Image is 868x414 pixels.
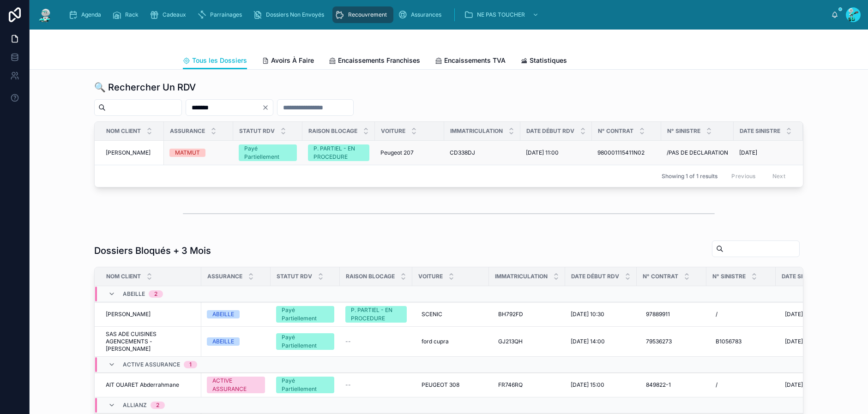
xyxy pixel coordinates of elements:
[262,52,314,71] a: Avoirs À Faire
[106,149,151,156] span: [PERSON_NAME]
[597,149,656,156] a: 980001115411N02
[212,310,234,318] div: ABEILLE
[271,56,314,65] span: Avoirs À Faire
[444,56,506,65] span: Encaissements TVA
[571,311,604,318] span: [DATE] 10:30
[106,381,179,389] span: AIT OUARET Abderrahmane
[276,333,334,350] a: Payé Partiellement
[381,127,405,135] span: Voiture
[785,338,803,345] span: [DATE]
[244,144,291,161] div: Payé Partiellement
[329,52,420,71] a: Encaissements Franchises
[183,52,247,70] a: Tous les Dossiers
[207,273,242,280] span: Assurance
[494,334,560,349] a: GJ213QH
[712,307,770,322] a: /
[667,127,700,135] span: N° Sinistre
[125,11,139,18] span: Rack
[212,337,234,346] div: ABEILLE
[345,381,407,389] a: --
[163,11,186,18] span: Cadeaux
[380,149,439,156] a: Peugeot 207
[351,306,401,323] div: P. PARTIEL - EN PROCEDURE
[94,244,211,257] h1: Dossiers Bloqués + 3 Mois
[169,149,228,157] a: MATMUT
[106,381,196,389] a: AIT OUARET Abderrahmane
[207,310,265,318] a: ABEILLE
[642,307,701,322] a: 97889911
[106,330,196,353] a: SAS ADE CUISINES AGENCEMENTS - [PERSON_NAME]
[571,381,631,389] a: [DATE] 15:00
[597,149,645,156] span: 980001115411N02
[418,307,483,322] a: SCENIC
[123,290,145,298] span: ABEILLE
[210,11,242,18] span: Parrainages
[598,127,633,135] span: N° Contrat
[712,378,770,392] a: /
[276,306,334,323] a: Payé Partiellement
[345,338,351,345] span: --
[332,6,393,23] a: Recouvrement
[712,334,770,349] a: B1056783
[785,311,803,318] span: [DATE]
[571,273,619,280] span: Date Début RDV
[643,273,678,280] span: N° Contrat
[175,149,200,157] div: MATMUT
[662,173,717,180] span: Showing 1 of 1 results
[239,127,275,135] span: Statut RDV
[207,377,265,393] a: ACTIVE ASSURANCE
[123,361,180,368] span: ACTIVE ASSURANCE
[154,290,157,298] div: 2
[498,338,523,345] span: GJ213QH
[526,149,586,156] a: [DATE] 11:00
[716,381,717,389] span: /
[338,56,420,65] span: Encaissements Franchises
[66,6,108,23] a: Agenda
[106,149,158,156] a: [PERSON_NAME]
[667,149,728,156] span: /PAS DE DECLARATION
[106,127,141,135] span: Nom Client
[646,381,671,389] span: 849822-1
[422,311,442,318] span: SCENIC
[380,149,414,156] span: Peugeot 207
[212,377,259,393] div: ACTIVE ASSURANCE
[282,306,329,323] div: Payé Partiellement
[712,273,746,280] span: N° Sinistre
[418,378,483,392] a: PEUGEOT 308
[495,273,548,280] span: Immatriculation
[494,307,560,322] a: BH792FD
[450,149,515,156] a: CD338DJ
[239,144,297,161] a: Payé Partiellement
[147,6,193,23] a: Cadeaux
[781,307,839,322] a: [DATE]
[308,127,357,135] span: Raison Blocage
[781,378,839,392] a: [DATE]
[282,377,329,393] div: Payé Partiellement
[106,311,151,318] span: [PERSON_NAME]
[498,381,523,389] span: FR746RQ
[277,273,312,280] span: Statut RDV
[571,381,604,389] span: [DATE] 15:00
[109,6,145,23] a: Rack
[520,52,567,71] a: Statistiques
[450,127,503,135] span: Immatriculation
[498,311,523,318] span: BH792FD
[642,334,701,349] a: 79536273
[170,127,205,135] span: Assurance
[207,337,265,346] a: ABEILLE
[781,334,839,349] a: [DATE]
[571,338,631,345] a: [DATE] 14:00
[477,11,525,18] span: NE PAS TOUCHER
[422,338,449,345] span: ford cupra
[716,311,717,318] span: /
[194,6,248,23] a: Parrainages
[266,11,324,18] span: Dossiers Non Envoyés
[313,144,364,161] div: P. PARTIEL - EN PROCEDURE
[530,56,567,65] span: Statistiques
[345,381,351,389] span: --
[106,273,141,280] span: Nom Client
[156,402,159,409] div: 2
[61,5,831,25] div: scrollable content
[646,311,670,318] span: 97889911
